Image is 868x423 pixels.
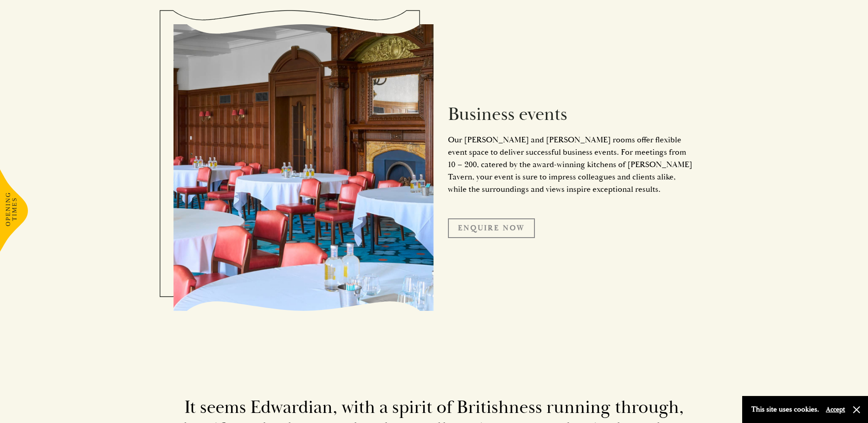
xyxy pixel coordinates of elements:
button: Accept [826,405,845,414]
p: This site uses cookies. [751,403,819,416]
p: Our [PERSON_NAME] and [PERSON_NAME] rooms offer flexible event space to deliver successful busine... [448,134,695,195]
button: Close and accept [852,405,861,414]
a: Enquire Now [448,218,535,238]
h2: Business events [448,103,695,125]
